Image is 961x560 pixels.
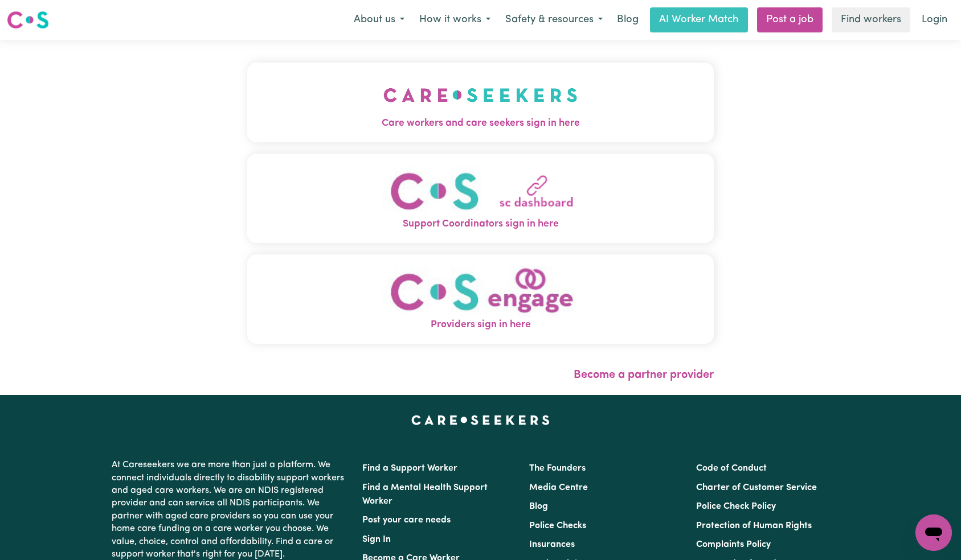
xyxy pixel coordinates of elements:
a: Careseekers home page [411,415,550,425]
a: Become a partner provider [574,369,714,381]
a: Complaints Policy [696,540,771,549]
a: AI Worker Match [650,7,748,32]
span: Care workers and care seekers sign in here [247,116,714,131]
a: Insurances [529,540,575,549]
a: Charter of Customer Service [696,483,817,492]
a: Post your care needs [362,516,451,525]
iframe: Button to launch messaging window [915,514,952,551]
a: Find workers [832,7,910,32]
a: Protection of Human Rights [696,521,812,530]
button: About us [346,8,412,32]
button: Providers sign in here [247,254,714,344]
img: Careseekers logo [7,10,49,30]
a: Blog [610,7,645,32]
a: Media Centre [529,483,588,492]
a: Find a Mental Health Support Worker [362,483,488,506]
a: Post a job [757,7,823,32]
a: The Founders [529,464,586,473]
a: Blog [529,502,548,511]
a: Code of Conduct [696,464,767,473]
button: Safety & resources [498,8,610,32]
a: Sign In [362,535,391,544]
a: Login [915,7,954,32]
a: Police Checks [529,521,586,530]
button: How it works [412,8,498,32]
a: Police Check Policy [696,502,776,511]
button: Support Coordinators sign in here [247,154,714,243]
a: Find a Support Worker [362,464,457,473]
a: Careseekers logo [7,7,49,33]
span: Providers sign in here [247,318,714,332]
button: Care workers and care seekers sign in here [247,63,714,142]
span: Support Coordinators sign in here [247,217,714,232]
